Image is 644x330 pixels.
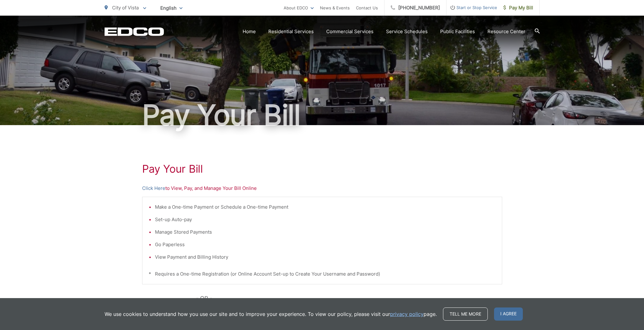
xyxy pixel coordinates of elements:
a: EDCD logo. Return to the homepage. [105,27,164,36]
p: to View, Pay, and Manage Your Bill Online [142,185,502,192]
p: - OR - [196,294,502,303]
span: City of Vista [112,5,139,11]
a: Commercial Services [326,28,374,35]
a: privacy policy [390,310,424,318]
li: Manage Stored Payments [155,228,496,236]
span: I agree [494,307,523,321]
a: Public Facilities [440,28,475,35]
a: Home [243,28,256,35]
h1: Pay Your Bill [105,99,540,131]
li: Go Paperless [155,241,496,248]
a: Click Here [142,185,165,192]
h1: Pay Your Bill [142,163,502,175]
p: * Requires a One-time Registration (or Online Account Set-up to Create Your Username and Password) [149,270,496,278]
span: English [156,3,187,13]
a: Resource Center [487,28,525,35]
a: Residential Services [268,28,314,35]
a: Service Schedules [386,28,428,35]
span: Pay My Bill [503,4,533,12]
li: Make a One-time Payment or Schedule a One-time Payment [155,203,496,211]
a: About EDCO [284,4,314,12]
p: We use cookies to understand how you use our site and to improve your experience. To view our pol... [105,310,437,318]
a: News & Events [320,4,350,12]
a: Contact Us [356,4,378,12]
a: Tell me more [443,307,488,321]
li: Set-up Auto-pay [155,216,496,223]
li: View Payment and Billing History [155,253,496,261]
